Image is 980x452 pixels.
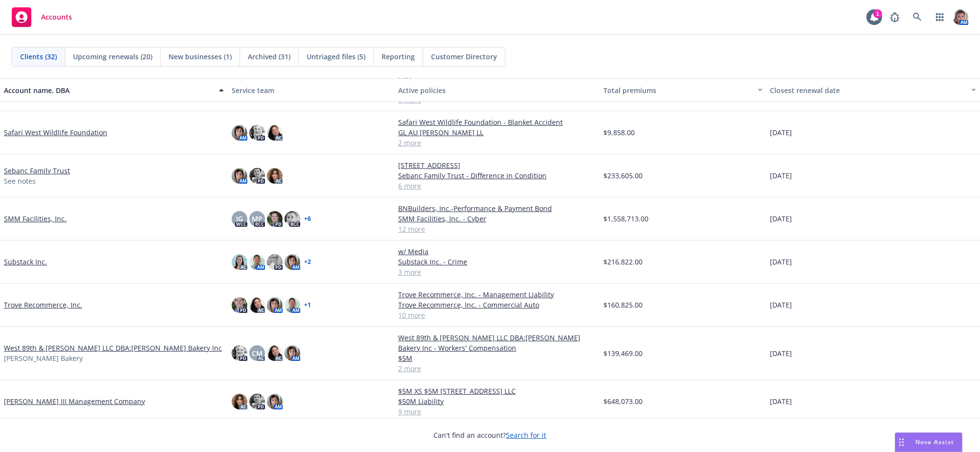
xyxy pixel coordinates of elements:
a: [STREET_ADDRESS] [398,160,596,170]
span: [DATE] [770,348,792,358]
a: $5M XS $5M [STREET_ADDRESS] LLC [398,386,596,396]
img: photo [267,297,283,313]
img: photo [267,254,283,270]
a: 2 more [398,363,596,374]
a: 10 more [398,310,596,320]
button: Service team [228,78,394,102]
img: photo [285,211,300,227]
div: Service team [232,85,390,95]
div: Drag to move [895,433,908,452]
img: photo [267,394,283,409]
a: BNBuilders, Inc.-Performance & Payment Bond [398,203,596,214]
img: photo [249,254,265,270]
a: + 2 [304,259,311,265]
a: $50M Liability [398,396,596,406]
img: photo [232,345,247,361]
div: Total premiums [603,85,751,95]
a: Search for it [506,430,547,440]
span: $160,825.00 [603,300,643,310]
a: SMM Facilities, Inc. - Cyber [398,214,596,224]
img: photo [232,125,247,141]
span: $648,073.00 [603,396,643,406]
span: Customer Directory [431,51,497,62]
a: 9 more [398,406,596,417]
a: Trove Recommerce, Inc. [4,300,82,310]
button: Active policies [394,78,599,102]
img: photo [249,394,265,409]
span: [DATE] [770,127,792,138]
span: CM [252,348,263,358]
img: photo [285,345,300,361]
span: [DATE] [770,300,792,310]
a: 2 more [398,138,596,148]
span: JG [236,214,243,224]
a: 12 more [398,224,596,234]
span: Upcoming renewals (20) [73,51,152,62]
img: photo [249,168,265,184]
button: Total premiums [599,78,766,102]
img: photo [285,297,300,313]
span: [DATE] [770,396,792,406]
a: Accounts [8,3,76,31]
img: photo [285,254,300,270]
a: Sebanc Family Trust [4,166,70,176]
a: Substack Inc. - Crime [398,257,596,267]
span: Archived (31) [248,51,290,62]
a: Report a Bug [885,7,905,27]
img: photo [267,345,283,361]
a: Safari West Wildlife Foundation [4,127,107,138]
img: photo [232,254,247,270]
a: SMM Facilities, Inc. [4,214,67,224]
span: [DATE] [770,257,792,267]
a: West 89th & [PERSON_NAME] LLC DBA:[PERSON_NAME] Bakery Inc - Workers' Compensation [398,333,596,353]
a: Trove Recommerce, Inc. - Management Liability [398,289,596,300]
button: Closest renewal date [766,78,980,102]
span: [DATE] [770,170,792,181]
div: Closest renewal date [770,85,965,95]
a: w/ Media [398,246,596,257]
a: Switch app [930,7,950,27]
div: 1 [873,9,882,18]
span: $9,858.00 [603,127,635,138]
span: Untriaged files (5) [307,51,365,62]
a: GL AU [PERSON_NAME] LL [398,127,596,138]
img: photo [267,125,283,141]
a: [PERSON_NAME] III Management Company [4,396,145,406]
img: photo [249,297,265,313]
span: [DATE] [770,214,792,224]
a: Sebanc Family Trust - Difference in Condition [398,170,596,181]
a: Search [908,7,927,27]
span: Accounts [41,13,72,21]
span: Reporting [382,51,415,62]
img: photo [953,9,968,25]
img: photo [267,211,283,227]
img: photo [267,168,283,184]
span: MP [252,214,263,224]
div: Account name, DBA [4,85,213,95]
a: West 89th & [PERSON_NAME] LLC DBA:[PERSON_NAME] Bakery Inc [4,343,222,353]
a: $5M [398,353,596,363]
div: Active policies [398,85,596,95]
img: photo [232,168,247,184]
a: + 1 [304,302,311,308]
span: [PERSON_NAME] Bakery [4,353,83,363]
button: Nova Assist [895,432,962,452]
a: + 6 [304,216,311,222]
a: Substack Inc. [4,257,47,267]
img: photo [232,394,247,409]
span: $139,469.00 [603,348,643,358]
span: $1,558,713.00 [603,214,648,224]
span: Clients (32) [20,51,57,62]
span: Nova Assist [915,438,954,446]
span: New businesses (1) [168,51,232,62]
img: photo [232,297,247,313]
a: 6 more [398,181,596,191]
a: Safari West Wildlife Foundation - Blanket Accident [398,117,596,127]
a: 3 more [398,267,596,277]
